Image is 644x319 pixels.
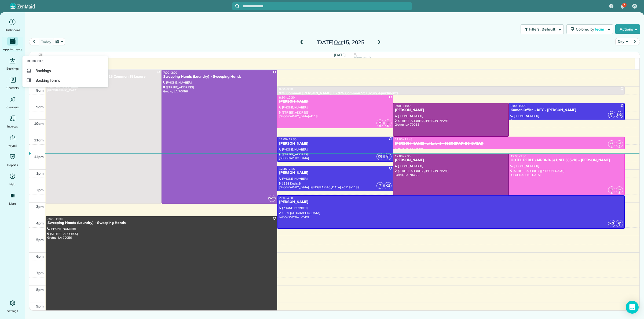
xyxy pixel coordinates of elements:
span: 7pm [36,271,44,275]
div: [PERSON_NAME] (airbnb-1 - [GEOGRAPHIC_DATA]) [395,141,623,146]
span: Reports [7,162,18,168]
span: Invoices [7,124,18,129]
small: 1 [377,185,383,190]
a: Settings [2,299,23,314]
div: [PERSON_NAME] [395,158,507,163]
span: 3pm [36,204,44,209]
span: Team [594,27,605,32]
span: YG [610,188,613,191]
span: 1pm [36,171,44,175]
a: Booking forms [25,76,106,85]
button: next [630,38,640,45]
span: Bookings [6,66,19,71]
span: Bookings [35,68,51,73]
button: prev [29,38,39,45]
a: Filters: Default [518,24,564,34]
span: 7 [623,3,625,7]
a: Reports [2,153,23,168]
span: 7:00 - 3:00 [163,71,177,74]
span: 8:30 - 10:30 [279,96,295,99]
span: 8pm [36,287,44,292]
div: Open Intercom Messenger [626,301,639,314]
span: 12:00 - 2:30 [511,154,526,158]
span: 6pm [36,254,44,258]
a: Payroll [2,133,23,148]
span: Settings [7,308,18,314]
div: Sweeping Hands (Laundry) - Sweeping Hands [163,74,276,79]
span: 2pm [36,188,44,192]
a: Help [2,172,23,187]
button: Filters: Default [521,24,564,34]
div: 925 Common [PERSON_NAME] L - 925 Common St Luxury Apartments [279,91,623,96]
span: Appointments [3,47,22,52]
button: Actions [615,24,640,34]
span: AR [618,188,621,191]
div: [PERSON_NAME] [279,200,623,204]
span: 8:00 - 8:30 [279,87,293,91]
span: EP [386,154,389,157]
span: EP [379,183,382,186]
span: EP [618,221,621,224]
a: Invoices [2,114,23,129]
small: 2 [608,189,615,194]
span: Dashboard [5,27,20,33]
span: Oct [334,39,343,46]
span: Contacts [6,85,19,91]
span: 12:00 - 2:30 [395,154,411,158]
span: 3:45 - 11:45 [47,217,63,221]
small: 2 [608,143,615,148]
div: 7 unread notifications [617,1,628,12]
span: 9:00 - 11:00 [395,104,411,108]
a: Cleaners [2,95,23,110]
a: Contacts [2,76,23,91]
small: 2 [377,122,383,127]
span: 12:45 - 2:15 [279,167,295,171]
span: YG [386,121,389,124]
span: 9:00 - 10:00 [511,104,526,108]
span: 5pm [36,238,44,242]
div: [PERSON_NAME] [279,171,391,175]
div: HOTEL PERLE (AIRBNB-6) UNIT 305-10 - [PERSON_NAME] [510,158,623,163]
div: Sweeping Hands (Laundry) - Sweeping Hands [47,221,276,225]
button: Focus search [232,4,240,8]
small: 2 [385,122,391,127]
span: VF [633,4,636,8]
span: Bookings [27,58,45,64]
span: 9pm [36,304,44,308]
span: 11am [34,138,44,142]
small: 1 [616,223,623,228]
small: 2 [616,189,623,194]
span: KG [376,153,384,160]
span: 11:00 - 11:45 [395,137,412,141]
span: 2:30 - 4:30 [279,196,293,200]
span: AR [378,121,382,124]
div: [PERSON_NAME] [279,141,391,146]
div: [PERSON_NAME] [395,108,507,112]
svg: Focus search [235,4,240,8]
span: 12pm [34,155,44,159]
small: 2 [616,143,623,148]
span: [DATE] [334,53,346,57]
span: Help [9,182,16,187]
div: Kumon Office - KEY - [PERSON_NAME] [510,108,623,112]
button: today [39,38,53,45]
span: KG [616,111,623,118]
div: [PERSON_NAME] [279,99,391,104]
span: KG [608,220,615,227]
a: Appointments [2,37,23,52]
span: 11:00 - 12:30 [279,137,297,141]
span: KG [384,182,391,189]
span: 4pm [36,221,44,225]
button: Colored byTeam [566,24,613,34]
span: WC [268,195,276,202]
span: Cleaners [6,104,19,110]
span: Payroll [8,143,17,148]
button: Day [615,38,630,45]
a: Bookings [2,56,23,71]
span: AR [610,142,613,145]
span: 9am [36,105,44,109]
small: 1 [608,114,615,119]
span: EP [610,112,613,115]
span: YG [618,142,621,145]
span: 8am [36,88,44,92]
